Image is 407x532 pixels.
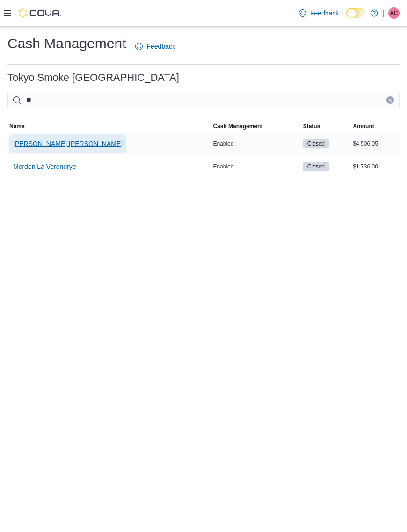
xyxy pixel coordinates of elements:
[211,121,301,132] button: Cash Management
[303,123,320,130] span: Status
[303,139,329,148] span: Closed
[390,7,398,19] span: AC
[7,72,179,83] h3: Tokyo Smoke [GEOGRAPHIC_DATA]
[351,121,400,132] button: Amount
[19,8,61,18] img: Cova
[9,134,126,153] button: [PERSON_NAME] [PERSON_NAME]
[346,8,366,18] input: Dark Mode
[131,37,179,56] a: Feedback
[13,139,123,148] span: [PERSON_NAME] [PERSON_NAME]
[303,162,329,171] span: Closed
[7,34,126,53] h1: Cash Management
[307,139,325,148] span: Closed
[7,91,400,109] input: This is a search bar. As you type, the results lower in the page will automatically filter.
[7,121,211,132] button: Name
[310,8,339,18] span: Feedback
[9,157,80,176] button: Morden La Verendrye
[346,18,347,18] span: Dark Mode
[307,162,325,171] span: Closed
[353,123,374,130] span: Amount
[388,7,400,19] div: Alex Collier
[383,7,385,19] p: |
[213,123,262,130] span: Cash Management
[351,161,400,172] div: $1,736.00
[295,4,342,22] a: Feedback
[146,42,175,51] span: Feedback
[211,138,301,149] div: Enabled
[13,162,76,171] span: Morden La Verendrye
[301,121,351,132] button: Status
[351,138,400,149] div: $4,506.05
[386,96,394,104] button: Clear input
[9,123,25,130] span: Name
[211,161,301,172] div: Enabled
